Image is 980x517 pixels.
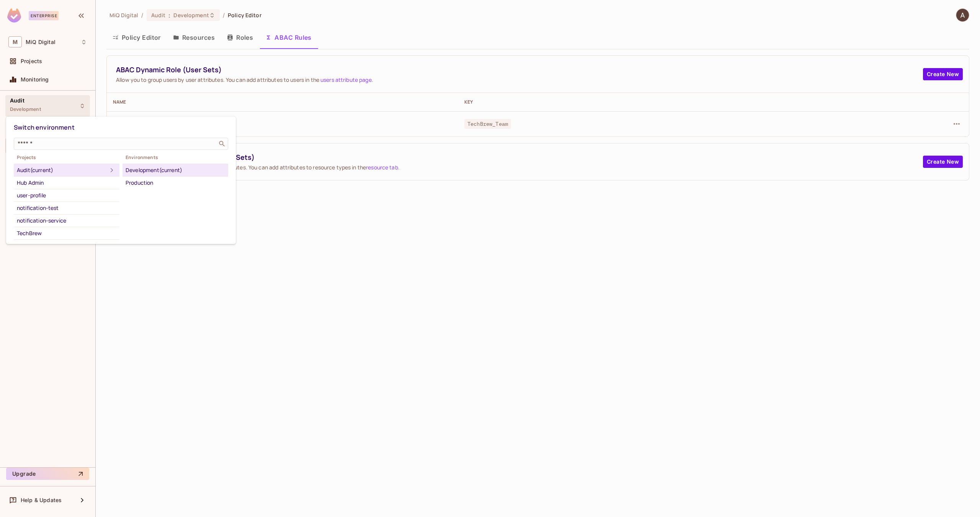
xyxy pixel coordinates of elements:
div: Audit (current) [17,166,107,175]
div: user-profile [17,191,116,200]
span: Switch environment [14,123,75,132]
div: Hub Admin [17,178,116,187]
div: notification-test [17,203,116,213]
div: Development (current) [126,166,225,175]
div: notification-service [17,216,116,225]
span: Projects [14,154,119,161]
div: TechBrew [17,229,116,238]
span: Environments [122,154,228,161]
div: Production [126,178,225,187]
